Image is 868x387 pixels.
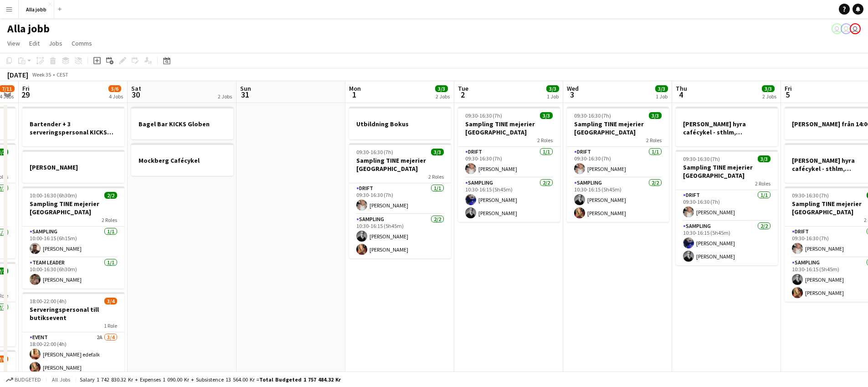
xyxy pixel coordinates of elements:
[30,71,53,78] span: Week 35
[80,376,341,383] div: Salary 1 742 830.32 kr + Expenses 1 090.00 kr + Subsistence 13 564.00 kr =
[259,376,341,383] span: Total Budgeted 1 757 484.32 kr
[49,39,62,47] span: Jobs
[26,37,43,49] a: Edit
[5,375,42,385] button: Budgeted
[45,37,66,49] a: Jobs
[29,39,40,47] span: Edit
[56,71,68,78] div: CEST
[832,23,842,34] app-user-avatar: August Löfgren
[7,70,28,79] div: [DATE]
[7,39,20,47] span: View
[19,0,54,18] button: Alla jobb
[841,23,852,34] app-user-avatar: Stina Dahl
[4,37,24,49] a: View
[68,37,96,49] a: Comms
[50,376,72,383] span: All jobs
[850,23,861,34] app-user-avatar: Emil Hasselberg
[15,377,41,383] span: Budgeted
[72,39,92,47] span: Comms
[7,22,50,36] h1: Alla jobb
